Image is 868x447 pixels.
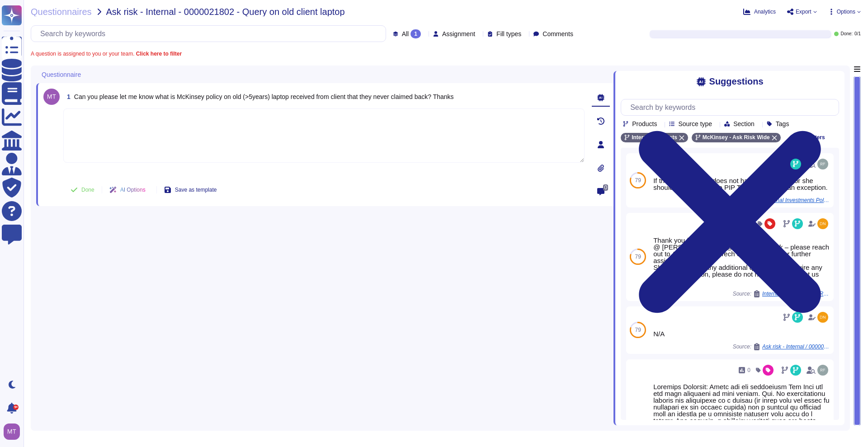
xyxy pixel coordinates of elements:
img: user [817,218,828,229]
span: Assignment [442,31,475,37]
span: Analytics [754,9,776,14]
span: 1 [63,94,71,100]
span: Done: [840,32,853,36]
div: 1 [410,29,421,38]
span: AI Options [120,187,146,193]
img: user [817,365,828,376]
span: All [402,31,409,37]
span: Ask risk - Internal - 0000021802 - Query on old client laptop [106,7,345,16]
button: Analytics [743,8,776,15]
img: user [817,312,828,323]
span: 79 [635,178,641,183]
input: Search by keywords [626,99,839,115]
span: Save as template [175,187,217,193]
div: 9+ [13,405,19,410]
button: Done [63,181,102,199]
span: Can you please let me know what is McKinsey policy on old (>5years) laptop received from client t... [74,93,454,100]
span: 79 [635,327,641,333]
b: Click here to filter [134,51,182,57]
span: Questionnaire [42,71,81,78]
img: user [43,89,60,105]
span: 79 [635,254,641,259]
img: user [817,159,828,169]
span: Questionnaires [31,7,92,16]
span: Options [837,9,855,14]
span: Done [81,187,94,193]
span: Export [796,9,811,14]
span: A question is assigned to you or your team. [31,51,182,56]
img: user [4,423,20,440]
span: Fill types [496,31,521,37]
span: Comments [542,31,573,37]
input: Search by keywords [36,26,386,42]
span: 0 [603,184,608,191]
button: Save as template [157,181,224,199]
button: user [2,422,26,442]
span: 0 / 1 [854,32,861,36]
span: 0 [747,367,750,373]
